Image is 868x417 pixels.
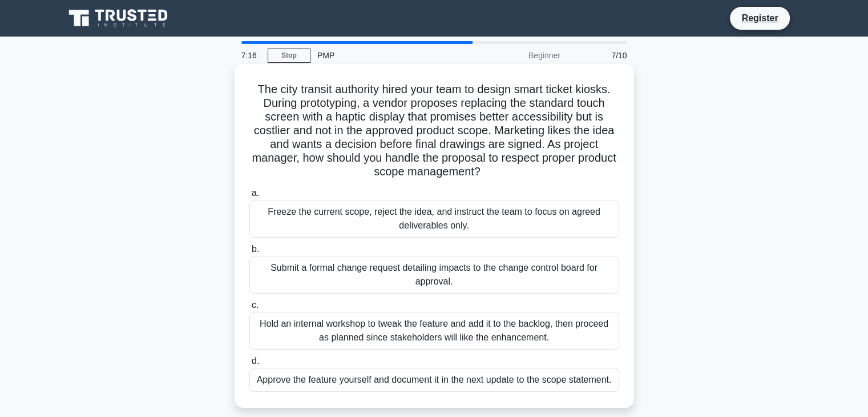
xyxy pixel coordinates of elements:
[249,256,619,294] div: Submit a formal change request detailing impacts to the change control board for approval.
[310,44,467,67] div: PMP
[252,300,259,310] span: c.
[249,200,619,238] div: Freeze the current scope, reject the idea, and instruct the team to focus on agreed deliverables ...
[467,44,567,67] div: Beginner
[268,49,310,63] a: Stop
[734,11,785,25] a: Register
[252,244,259,254] span: b.
[252,356,259,366] span: d.
[235,44,268,67] div: 7:16
[249,368,619,392] div: Approve the feature yourself and document it in the next update to the scope statement.
[248,82,620,179] h5: The city transit authority hired your team to design smart ticket kiosks. During prototyping, a v...
[567,44,634,67] div: 7/10
[249,312,619,350] div: Hold an internal workshop to tweak the feature and add it to the backlog, then proceed as planned...
[252,188,259,198] span: a.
